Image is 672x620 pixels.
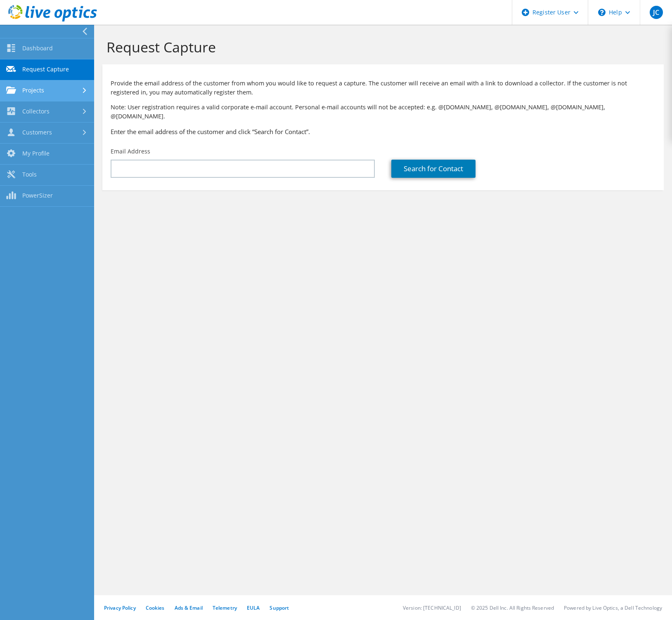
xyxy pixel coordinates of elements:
[104,604,136,611] a: Privacy Policy
[175,604,203,611] a: Ads & Email
[106,38,655,56] h1: Request Capture
[650,6,663,19] span: JC
[403,604,461,611] li: Version: [TECHNICAL_ID]
[111,79,655,97] p: Provide the email address of the customer from whom you would like to request a capture. The cust...
[564,604,662,611] li: Powered by Live Optics, a Dell Technology
[247,604,260,611] a: EULA
[213,604,237,611] a: Telemetry
[598,9,606,16] svg: \n
[270,604,289,611] a: Support
[471,604,554,611] li: © 2025 Dell Inc. All Rights Reserved
[391,160,476,178] a: Search for Contact
[111,127,655,136] h3: Enter the email address of the customer and click “Search for Contact”.
[146,604,165,611] a: Cookies
[111,103,655,121] p: Note: User registration requires a valid corporate e-mail account. Personal e-mail accounts will ...
[111,147,150,156] label: Email Address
